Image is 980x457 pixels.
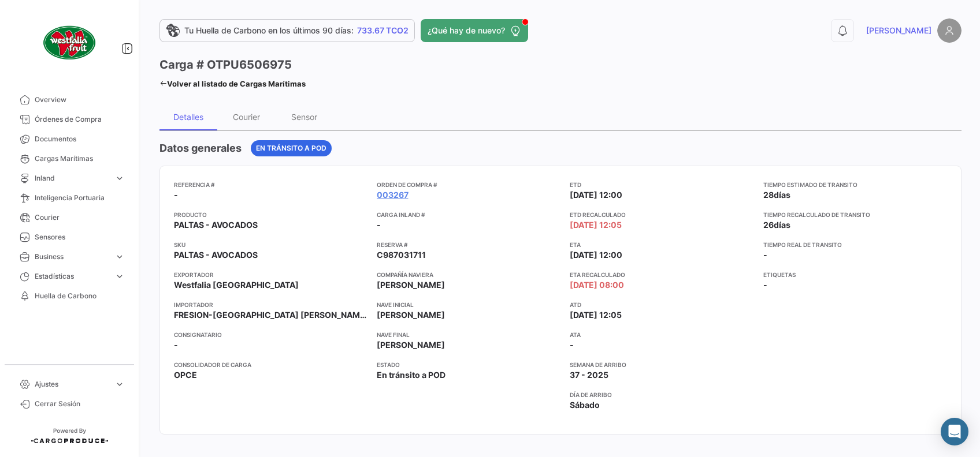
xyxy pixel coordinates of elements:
app-card-info-title: Consolidador de Carga [174,360,367,369]
span: 37 - 2025 [570,369,608,381]
span: Inland [35,173,110,183]
span: [DATE] 12:05 [570,309,622,321]
span: Sensores [35,232,125,242]
app-card-info-title: SKU [174,240,367,249]
span: 26 [763,220,774,230]
span: Huella de Carbono [35,291,125,301]
app-card-info-title: ETA Recalculado [570,270,754,279]
span: Courier [35,212,125,223]
span: Tu Huella de Carbono en los últimos 90 días: [184,25,354,36]
app-card-info-title: Reserva # [377,240,561,249]
span: Sábado [570,399,600,411]
span: [PERSON_NAME] [377,309,445,321]
a: Documentos [9,129,129,149]
app-card-info-title: ETD Recalculado [570,210,754,219]
a: Overview [9,90,129,110]
span: En tránsito a POD [377,369,446,381]
app-card-info-title: Carga inland # [377,210,561,219]
app-card-info-title: Consignatario [174,330,367,339]
span: 733.67 TCO2 [357,25,409,36]
a: Volver al listado de Cargas Marítimas [159,76,306,92]
app-card-info-title: Día de Arribo [570,390,754,399]
span: En tránsito a POD [256,143,326,153]
app-card-info-title: Producto [174,210,367,219]
span: ¿Qué hay de nuevo? [428,25,505,36]
span: [DATE] 12:00 [570,249,622,261]
app-card-info-title: Tiempo real de transito [763,240,948,249]
app-card-info-title: Exportador [174,270,367,279]
a: Courier [9,208,129,227]
span: 28 [763,190,774,200]
a: Huella de Carbono [9,286,129,306]
app-card-info-title: Referencia # [174,180,367,189]
span: días [774,190,790,200]
app-card-info-title: Tiempo estimado de transito [763,180,948,189]
span: expand_more [114,252,125,262]
span: Inteligencia Portuaria [35,193,125,203]
button: ¿Qué hay de nuevo? [421,19,528,42]
app-card-info-title: ATD [570,300,754,309]
span: - [763,279,767,291]
a: Órdenes de Compra [9,110,129,129]
span: Ajustes [35,379,110,389]
span: expand_more [114,173,125,183]
app-card-info-title: ETA [570,240,754,249]
h4: Datos generales [159,140,242,156]
a: Cargas Marítimas [9,149,129,168]
app-card-info-title: Nave inicial [377,300,561,309]
span: C987031711 [377,249,426,261]
span: días [774,220,790,230]
app-card-info-title: Nave final [377,330,561,339]
app-card-info-title: ATA [570,330,754,339]
app-card-info-title: Compañía naviera [377,270,561,279]
span: Business [35,252,110,262]
span: Overview [35,95,125,105]
span: - [174,189,178,201]
span: PALTAS - AVOCADOS [174,249,258,261]
app-card-info-title: ETD [570,180,754,189]
img: placeholder-user.png [937,18,962,43]
div: Abrir Intercom Messenger [941,418,968,445]
a: Inteligencia Portuaria [9,188,129,208]
span: - [570,339,574,351]
span: [PERSON_NAME] [866,25,931,36]
app-card-info-title: Semana de Arribo [570,360,754,369]
span: Estadísticas [35,271,110,282]
span: [DATE] 12:00 [570,189,622,201]
div: Detalles [173,112,203,122]
span: - [763,250,767,260]
a: Tu Huella de Carbono en los últimos 90 días:733.67 TCO2 [159,19,415,42]
img: client-50.png [40,14,98,72]
app-card-info-title: Importador [174,300,367,309]
span: Órdenes de Compra [35,114,125,125]
a: Sensores [9,227,129,247]
app-card-info-title: Orden de Compra # [377,180,561,189]
span: OPCE [174,369,197,381]
app-card-info-title: Tiempo recalculado de transito [763,210,948,219]
span: Documentos [35,134,125,144]
span: - [174,339,178,351]
span: expand_more [114,379,125,389]
h3: Carga # OTPU6506975 [159,57,292,73]
span: Cargas Marítimas [35,153,125,164]
a: 003267 [377,189,409,201]
span: - [377,219,381,231]
span: FRESION-[GEOGRAPHIC_DATA] [PERSON_NAME] INTERNATIONAL TRADE CO., LTD [174,309,367,321]
span: [DATE] 12:05 [570,219,622,231]
div: Sensor [291,112,317,122]
app-card-info-title: Estado [377,360,561,369]
span: PALTAS - AVOCADOS [174,219,258,231]
span: [DATE] 08:00 [570,279,624,291]
span: Westfalia [GEOGRAPHIC_DATA] [174,279,299,291]
app-card-info-title: Etiquetas [763,270,948,279]
div: Courier [233,112,260,122]
span: expand_more [114,271,125,282]
span: [PERSON_NAME] [377,339,445,351]
span: Cerrar Sesión [35,399,125,409]
span: [PERSON_NAME] [377,279,445,291]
